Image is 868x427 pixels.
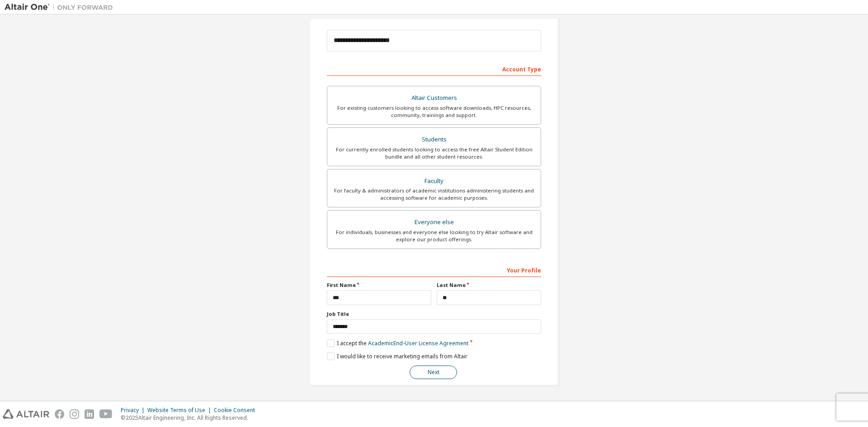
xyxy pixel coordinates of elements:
[70,409,79,419] img: instagram.svg
[327,339,468,347] label: I accept the
[327,61,541,76] div: Account Type
[121,407,147,414] div: Privacy
[333,104,535,119] div: For existing customers looking to access software downloads, HPC resources, community, trainings ...
[333,92,535,104] div: Altair Customers
[85,409,94,419] img: linkedin.svg
[147,407,214,414] div: Website Terms of Use
[327,282,431,289] label: First Name
[121,414,260,422] p: © 2025 Altair Engineering, Inc. All Rights Reserved.
[333,133,535,146] div: Students
[333,216,535,229] div: Everyone else
[333,146,535,160] div: For currently enrolled students looking to access the free Altair Student Edition bundle and all ...
[55,409,64,419] img: facebook.svg
[327,352,467,360] label: I would like to receive marketing emails from Altair
[214,407,260,414] div: Cookie Consent
[327,310,541,318] label: Job Title
[437,282,541,289] label: Last Name
[327,263,541,277] div: Your Profile
[333,229,535,243] div: For individuals, businesses and everyone else looking to try Altair software and explore our prod...
[333,187,535,202] div: For faculty & administrators of academic institutions administering students and accessing softwa...
[5,3,118,12] img: Altair One
[99,409,113,419] img: youtube.svg
[333,175,535,188] div: Faculty
[368,339,468,347] a: Academic End-User License Agreement
[3,409,49,419] img: altair_logo.svg
[410,366,457,379] button: Next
